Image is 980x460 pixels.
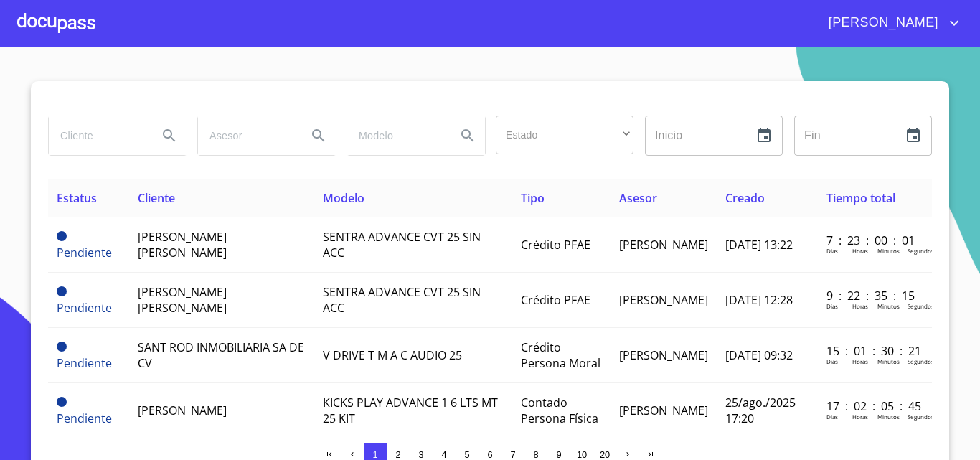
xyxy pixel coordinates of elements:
[600,449,610,460] span: 20
[852,247,868,255] p: Horas
[619,190,657,206] span: Asesor
[138,190,175,206] span: Cliente
[323,229,481,260] span: SENTRA ADVANCE CVT 25 SIN ACC
[323,190,364,206] span: Modelo
[619,347,708,363] span: [PERSON_NAME]
[152,118,187,153] button: Search
[826,233,923,248] p: 7 : 23 : 00 : 01
[323,347,462,363] span: V DRIVE T M A C AUDIO 25
[826,343,923,359] p: 15 : 01 : 30 : 21
[826,398,923,414] p: 17 : 02 : 05 : 45
[57,410,112,426] span: Pendiente
[372,449,377,460] span: 1
[521,292,590,308] span: Crédito PFAE
[908,357,934,365] p: Segundos
[487,449,492,460] span: 6
[138,403,227,418] span: [PERSON_NAME]
[533,449,538,460] span: 8
[347,116,445,155] input: search
[877,302,900,310] p: Minutos
[57,286,67,296] span: Pendiente
[138,284,227,316] span: [PERSON_NAME] [PERSON_NAME]
[556,449,561,460] span: 9
[826,302,838,310] p: Dias
[521,237,590,253] span: Crédito PFAE
[418,449,423,460] span: 3
[521,339,600,371] span: Crédito Persona Moral
[908,302,934,310] p: Segundos
[877,413,900,421] p: Minutos
[323,284,481,316] span: SENTRA ADVANCE CVT 25 SIN ACC
[198,116,296,155] input: search
[57,245,112,260] span: Pendiente
[725,190,765,206] span: Creado
[877,247,900,255] p: Minutos
[464,449,469,460] span: 5
[57,300,112,316] span: Pendiente
[323,395,498,426] span: KICKS PLAY ADVANCE 1 6 LTS MT 25 KIT
[877,357,900,365] p: Minutos
[57,342,67,352] span: Pendiente
[451,118,485,153] button: Search
[725,395,796,426] span: 25/ago./2025 17:20
[725,237,793,253] span: [DATE] 13:22
[852,302,868,310] p: Horas
[826,190,895,206] span: Tiempo total
[852,357,868,365] p: Horas
[57,397,67,407] span: Pendiente
[725,347,793,363] span: [DATE] 09:32
[826,357,838,365] p: Dias
[57,190,97,206] span: Estatus
[826,413,838,421] p: Dias
[57,355,112,371] span: Pendiente
[619,237,708,253] span: [PERSON_NAME]
[619,403,708,418] span: [PERSON_NAME]
[908,413,934,421] p: Segundos
[301,118,336,153] button: Search
[138,229,227,260] span: [PERSON_NAME] [PERSON_NAME]
[395,449,400,460] span: 2
[521,395,598,426] span: Contado Persona Física
[818,11,946,34] span: [PERSON_NAME]
[818,11,963,34] button: account of current user
[577,449,587,460] span: 10
[57,231,67,241] span: Pendiente
[826,288,923,304] p: 9 : 22 : 35 : 15
[441,449,446,460] span: 4
[521,190,545,206] span: Tipo
[725,292,793,308] span: [DATE] 12:28
[852,413,868,421] p: Horas
[496,116,633,154] div: ​
[138,339,304,371] span: SANT ROD INMOBILIARIA SA DE CV
[510,449,515,460] span: 7
[619,292,708,308] span: [PERSON_NAME]
[49,116,146,155] input: search
[826,247,838,255] p: Dias
[908,247,934,255] p: Segundos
